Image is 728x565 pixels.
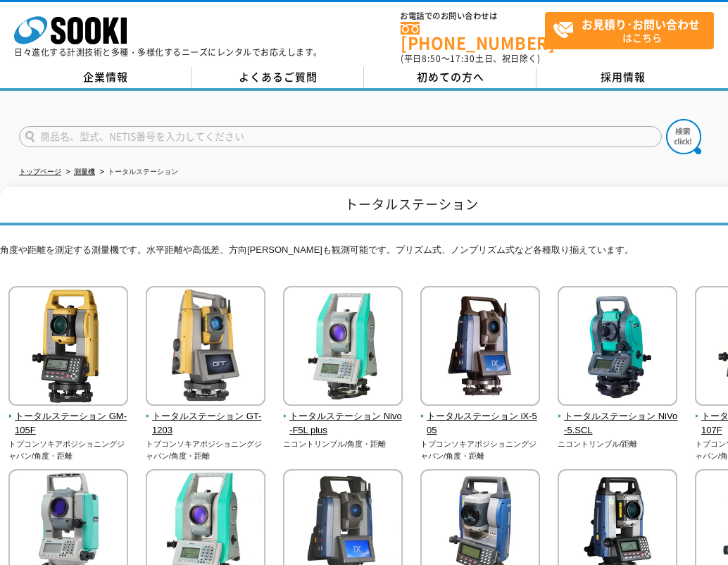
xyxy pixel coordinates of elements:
span: トータルステーション GM-105F [8,409,129,439]
p: トプコンソキアポジショニングジャパン/角度・距離 [420,438,541,461]
span: トータルステーション NiVo-5.SCL [558,409,678,439]
img: トータルステーション NiVo-5.SCL [558,286,677,409]
a: 企業情報 [19,67,192,88]
img: btn_search.png [666,119,701,154]
li: トータルステーション [97,165,178,180]
img: トータルステーション Nivo-F5L plus [283,286,403,409]
a: [PHONE_NUMBER] [401,22,545,51]
span: トータルステーション Nivo-F5L plus [283,409,403,439]
span: 8:50 [422,52,441,65]
span: はこちら [553,13,713,48]
a: よくあるご質問 [192,67,364,88]
span: (平日 ～ 土日、祝日除く) [401,52,540,65]
a: 採用情報 [536,67,709,88]
a: トータルステーション Nivo-F5L plus [283,396,403,438]
img: トータルステーション iX-505 [420,286,540,409]
a: お見積り･お問い合わせはこちら [545,12,714,49]
p: ニコントリンブル/距離 [558,438,678,450]
img: トータルステーション GM-105F [8,286,128,409]
span: 17:30 [450,52,475,65]
input: 商品名、型式、NETIS番号を入力してください [19,126,662,147]
span: 初めての方へ [417,69,484,85]
p: ニコントリンブル/角度・距離 [283,438,403,450]
a: トータルステーション NiVo-5.SCL [558,396,678,438]
p: トプコンソキアポジショニングジャパン/角度・距離 [146,438,266,461]
strong: お見積り･お問い合わせ [582,15,700,32]
span: トータルステーション iX-505 [420,409,541,439]
a: トータルステーション GT-1203 [146,396,266,438]
img: トータルステーション GT-1203 [146,286,265,409]
span: トータルステーション GT-1203 [146,409,266,439]
a: トータルステーション iX-505 [420,396,541,438]
span: お電話でのお問い合わせは [401,12,545,20]
a: トップページ [19,168,61,175]
a: トータルステーション GM-105F [8,396,129,438]
p: 日々進化する計測技術と多種・多様化するニーズにレンタルでお応えします。 [14,48,322,56]
a: 測量機 [74,168,95,175]
a: 初めての方へ [364,67,536,88]
p: トプコンソキアポジショニングジャパン/角度・距離 [8,438,129,461]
